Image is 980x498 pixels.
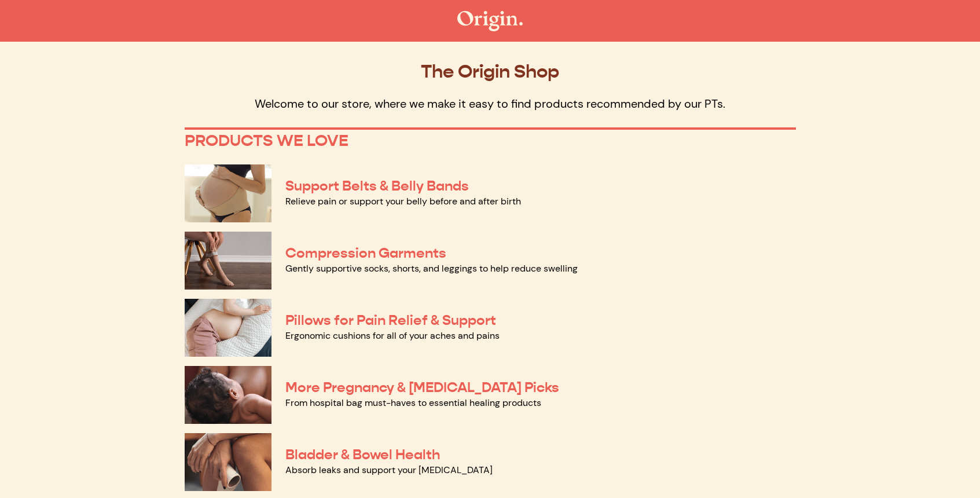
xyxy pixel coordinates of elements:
[285,244,446,262] a: Compression Garments
[185,131,796,151] p: PRODUCTS WE LOVE
[457,11,523,31] img: The Origin Shop
[185,232,271,290] img: Compression Garments
[285,446,440,463] a: Bladder & Bowel Health
[285,397,541,409] a: From hospital bag must-haves to essential healing products
[285,312,496,329] a: Pillows for Pain Relief & Support
[285,379,559,396] a: More Pregnancy & [MEDICAL_DATA] Picks
[185,299,271,357] img: Pillows for Pain Relief & Support
[285,177,469,195] a: Support Belts & Belly Bands
[285,464,493,476] a: Absorb leaks and support your [MEDICAL_DATA]
[185,96,796,111] p: Welcome to our store, where we make it easy to find products recommended by our PTs.
[285,195,521,207] a: Relieve pain or support your belly before and after birth
[185,164,271,222] img: Support Belts & Belly Bands
[185,433,271,491] img: Bladder & Bowel Health
[185,60,796,82] p: The Origin Shop
[285,329,500,342] a: Ergonomic cushions for all of your aches and pains
[185,366,271,424] img: More Pregnancy & Postpartum Picks
[285,262,578,274] a: Gently supportive socks, shorts, and leggings to help reduce swelling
